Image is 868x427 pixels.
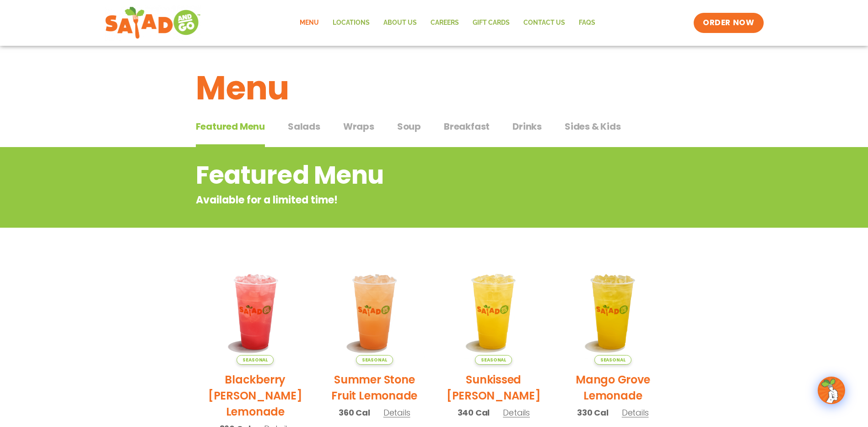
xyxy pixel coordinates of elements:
[577,406,609,419] span: 330 Cal
[503,407,530,418] span: Details
[237,355,274,365] span: Seasonal
[560,259,666,365] img: Product photo for Mango Grove Lemonade
[424,12,466,33] a: Careers
[322,259,427,365] img: Product photo for Summer Stone Fruit Lemonade
[703,17,754,28] span: ORDER NOW
[105,5,201,41] img: new-SAG-logo-768×292
[203,372,308,420] h2: Blackberry [PERSON_NAME] Lemonade
[512,120,542,133] span: Drinks
[444,120,490,133] span: Breakfast
[293,12,602,33] nav: Menu
[397,120,421,133] span: Soup
[594,355,631,365] span: Seasonal
[203,259,308,365] img: Product photo for Blackberry Bramble Lemonade
[694,13,763,33] a: ORDER NOW
[466,12,517,33] a: GIFT CARDS
[565,120,621,133] span: Sides & Kids
[288,120,320,133] span: Salads
[196,192,599,208] p: Available for a limited time!
[819,378,844,403] img: wpChatIcon
[441,372,547,404] h2: Sunkissed [PERSON_NAME]
[356,355,393,365] span: Seasonal
[475,355,512,365] span: Seasonal
[377,12,424,33] a: About Us
[326,12,377,33] a: Locations
[441,259,547,365] img: Product photo for Sunkissed Yuzu Lemonade
[383,407,410,418] span: Details
[196,120,265,133] span: Featured Menu
[622,407,649,418] span: Details
[196,116,673,148] div: Tabbed content
[322,372,427,404] h2: Summer Stone Fruit Lemonade
[293,12,326,33] a: Menu
[196,157,599,194] h2: Featured Menu
[517,12,572,33] a: Contact Us
[560,372,666,404] h2: Mango Grove Lemonade
[339,406,370,419] span: 360 Cal
[572,12,602,33] a: FAQs
[458,406,490,419] span: 340 Cal
[196,63,673,113] h1: Menu
[343,120,374,133] span: Wraps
